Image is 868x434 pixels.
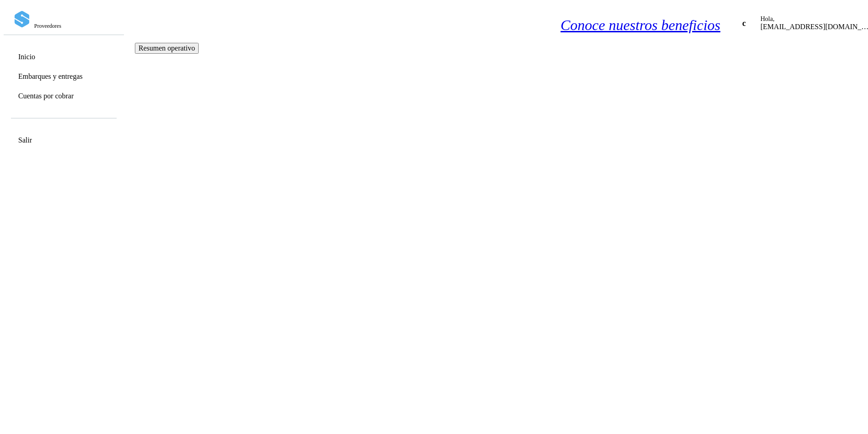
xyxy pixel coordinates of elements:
[18,72,82,81] a: Embarques y entregas
[18,52,35,61] a: Inicio
[18,136,32,144] a: Salir
[10,48,117,66] div: Inicio
[10,67,117,85] div: Embarques y entregas
[34,23,113,30] p: Proveedores
[10,131,117,149] div: Salir
[139,44,195,52] span: Resumen operativo
[18,92,74,100] a: Cuentas por cobrar
[10,87,117,105] div: Cuentas por cobrar
[560,17,720,34] a: Conoce nuestros beneficios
